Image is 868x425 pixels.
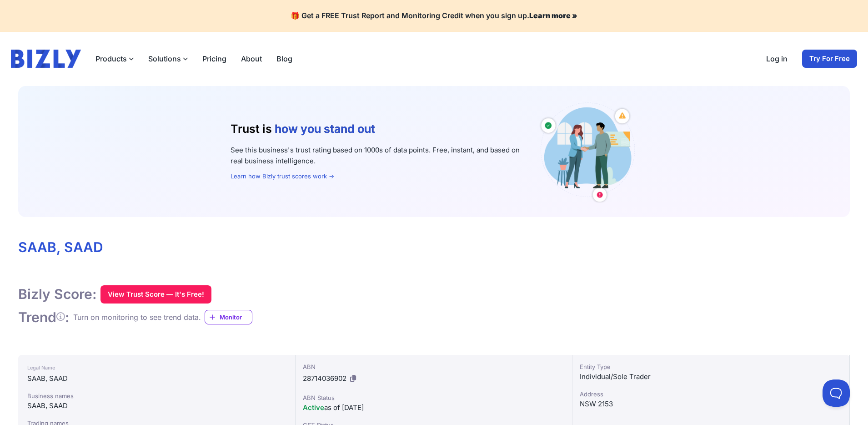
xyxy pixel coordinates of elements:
[275,122,377,136] li: how you stand out
[823,379,850,407] iframe: Toggle Customer Support
[205,310,252,324] a: Monitor
[18,286,97,303] h1: Bizly Score:
[275,136,377,150] li: who you work with
[231,172,334,180] a: Learn how Bizly trust scores work →
[241,53,262,64] a: About
[303,403,324,412] span: Active
[231,145,522,167] p: See this business's trust rating based on 1000s of data points. Free, instant, and based on real ...
[73,312,201,323] div: Turn on monitoring to see trend data.
[148,53,188,64] button: Solutions
[303,393,565,402] div: ABN Status
[303,362,565,371] div: ABN
[529,11,577,20] a: Learn more »
[220,313,252,322] span: Monitor
[18,239,850,256] h1: SAAB, SAAD
[27,391,286,400] div: Business names
[580,362,842,371] div: Entity Type
[27,373,286,384] div: SAAB, SAAD
[580,399,842,410] div: NSW 2153
[580,390,842,399] div: Address
[27,400,286,411] div: SAAB, SAAD
[202,53,226,64] a: Pricing
[100,285,211,304] button: View Trust Score — It's Free!
[231,122,272,136] span: Trust is
[580,371,842,382] div: Individual/Sole Trader
[802,50,857,68] a: Try For Free
[303,374,346,383] span: 28714036902
[18,309,70,326] h1: Trend :
[11,11,857,20] h4: 🎁 Get a FREE Trust Report and Monitoring Credit when you sign up.
[766,53,788,64] a: Log in
[27,362,286,373] div: Legal Name
[95,53,134,64] button: Products
[303,402,565,413] div: as of [DATE]
[276,53,292,64] a: Blog
[536,101,638,202] img: Australian small business owners illustration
